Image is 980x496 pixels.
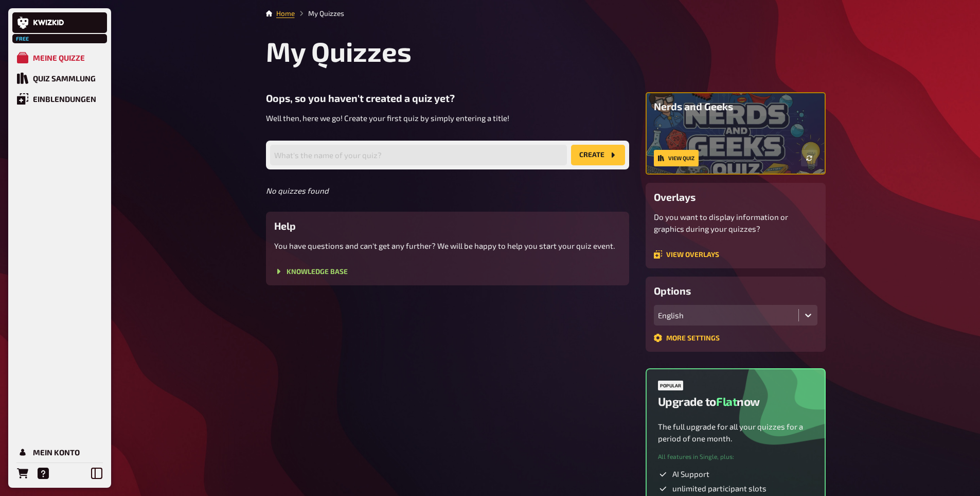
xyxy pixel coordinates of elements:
[274,267,348,276] a: Knowledge Base
[654,150,699,166] a: View quiz
[270,145,567,165] input: What's the name of your quiz?
[658,381,683,390] div: Popular
[12,463,33,484] a: Bestellungen
[571,145,625,165] button: create
[12,47,107,68] a: Meine Quizze
[266,35,826,67] h1: My Quizzes
[672,484,767,494] span: unlimited participant slots
[654,100,817,112] h3: Nerds and Geeks
[654,285,817,297] h3: Options
[654,250,719,259] a: View overlays
[654,334,720,342] a: More settings
[12,442,107,463] a: Mein Konto
[658,311,794,320] div: English
[266,112,629,124] p: Well then, here we go! Create your first quiz by simply entering a title!
[33,463,54,484] a: Hilfe
[276,8,295,19] li: Home
[266,92,629,104] h3: Oops, so you haven't created a quiz yet?
[654,191,817,203] h3: Overlays
[276,9,295,18] a: Home
[658,395,760,408] h2: Upgrade to now
[33,53,85,62] div: Meine Quizze
[295,8,344,19] li: My Quizzes
[12,89,107,109] a: Einblendungen
[12,68,107,89] a: Quiz Sammlung
[658,452,734,461] small: All features in Single, plus :
[33,74,96,83] div: Quiz Sammlung
[672,469,709,480] span: AI Support
[13,36,32,42] span: Free
[33,94,96,104] div: Einblendungen
[716,395,737,408] span: Flat
[33,448,80,457] div: Mein Konto
[274,220,621,232] h3: Help
[654,211,817,234] p: Do you want to display information or graphics during your quizzes?
[266,186,629,195] i: No quizzes found
[658,421,813,444] p: The full upgrade for all your quizzes for a period of one month.
[274,240,621,252] p: You have questions and can't get any further? We will be happy to help you start your quiz event.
